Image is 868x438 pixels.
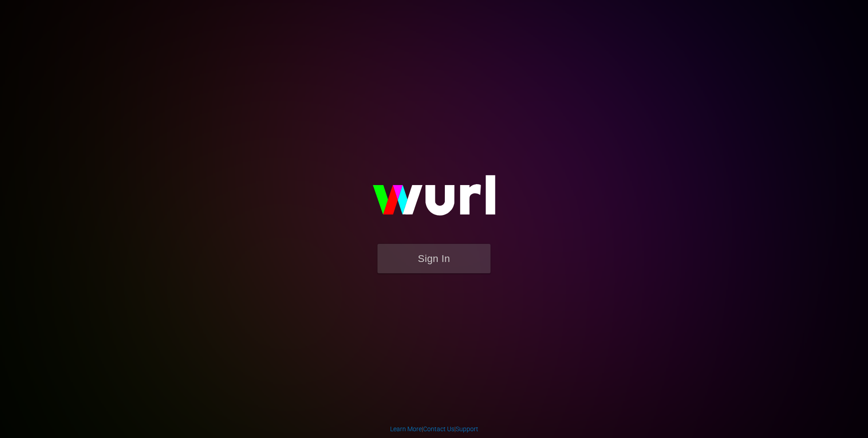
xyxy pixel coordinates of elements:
a: Contact Us [423,425,454,433]
img: wurl-logo-on-black-223613ac3d8ba8fe6dc639794a292ebdb59501304c7dfd60c99c58986ef67473.svg [344,156,524,243]
button: Sign In [377,244,491,273]
div: | | [390,424,478,433]
a: Support [456,425,478,433]
a: Learn More [390,425,422,433]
